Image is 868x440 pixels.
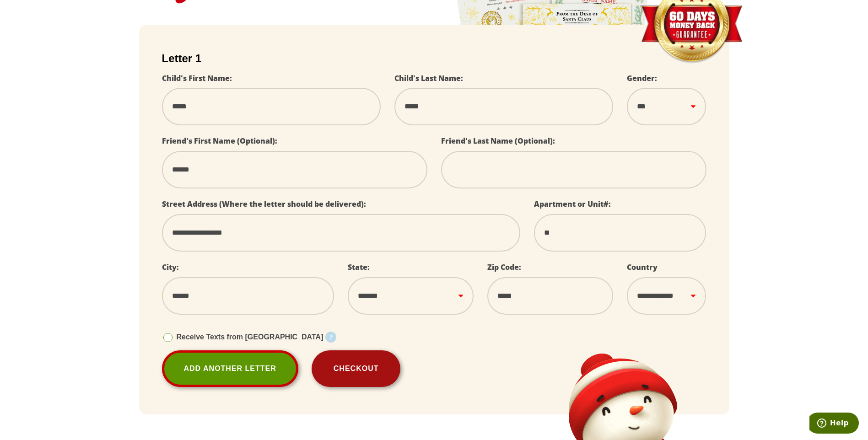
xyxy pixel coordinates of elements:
label: Child's First Name: [162,73,232,83]
label: Friend's First Name (Optional): [162,136,277,146]
button: Checkout [312,350,401,387]
label: State: [348,262,370,272]
label: Child's Last Name: [394,73,463,83]
iframe: Opens a widget where you can find more information [809,413,859,435]
a: Add Another Letter [162,350,298,387]
label: Street Address (Where the letter should be delivered): [162,199,366,209]
span: Receive Texts from [GEOGRAPHIC_DATA] [177,333,323,341]
h2: Letter 1 [162,52,706,65]
label: Country [627,262,658,272]
label: Gender: [627,73,657,83]
label: Zip Code: [487,262,521,272]
label: Friend's Last Name (Optional): [441,136,555,146]
label: City: [162,262,179,272]
label: Apartment or Unit#: [534,199,611,209]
